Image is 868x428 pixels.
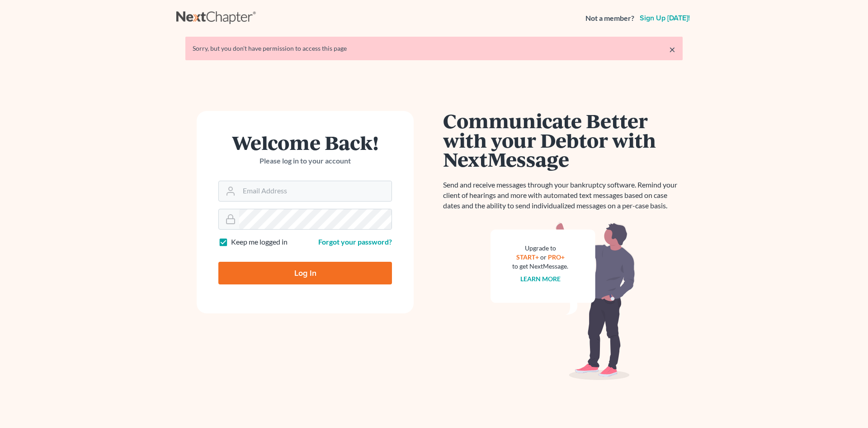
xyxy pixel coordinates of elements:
a: × [669,44,675,55]
a: Forgot your password? [318,237,392,246]
div: Sorry, but you don't have permission to access this page [193,44,675,53]
img: nextmessage_bg-59042aed3d76b12b5cd301f8e5b87938c9018125f34e5fa2b7a6b67550977c72.svg [491,222,635,380]
input: Log In [218,262,392,284]
input: Email Address [239,181,392,201]
p: Send and receive messages through your bankruptcy software. Remind your client of hearings and mo... [443,180,683,211]
a: START+ [516,253,539,261]
h1: Communicate Better with your Debtor with NextMessage [443,111,683,169]
a: Learn more [520,275,561,283]
div: to get NextMessage. [512,262,568,271]
label: Keep me logged in [231,237,288,247]
a: Sign up [DATE]! [638,14,692,22]
a: PRO+ [548,253,565,261]
strong: Not a member? [585,13,634,24]
div: Upgrade to [512,244,568,253]
h1: Welcome Back! [218,133,392,152]
span: or [540,253,547,261]
p: Please log in to your account [218,156,392,166]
